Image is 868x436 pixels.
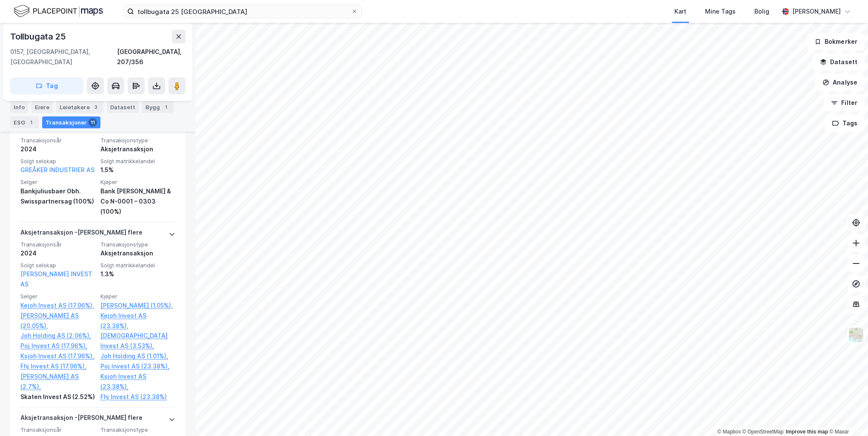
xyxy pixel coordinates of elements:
[20,392,95,402] div: Skaten Invest AS (2.52%)
[20,144,95,154] div: 2024
[20,331,95,341] a: Joh Holding AS (2.06%),
[100,371,175,392] a: Ksjoh Invest AS (23.38%),
[10,77,83,94] button: Tag
[815,74,865,91] button: Analyse
[89,118,97,127] div: 11
[117,47,186,67] div: [GEOGRAPHIC_DATA], 207/356
[717,429,741,435] a: Mapbox
[100,300,175,311] a: [PERSON_NAME] (1.05%),
[20,262,95,269] span: Solgt selskap
[20,186,95,207] div: Bankjuliusbaer Obh. Swisspartnersag (100%)
[813,54,865,71] button: Datasett
[20,178,95,186] span: Selger
[100,178,175,186] span: Kjøper
[14,4,103,19] img: logo.f888ab2527a4732fd821a326f86c7f29.svg
[56,101,103,113] div: Leietakere
[20,426,95,433] span: Transaksjonsår
[100,186,175,217] div: Bank [PERSON_NAME] & Co N-0001 – 0303 (100%)
[10,30,67,43] div: Tollbugata 25
[107,101,139,113] div: Datasett
[824,94,865,111] button: Filter
[27,118,35,127] div: 1
[20,351,95,361] a: Ksjoh Invest AS (17.96%),
[20,241,95,248] span: Transaksjonsår
[100,165,175,175] div: 1.5%
[100,392,175,402] a: Fhj Invest AS (23.38%)
[10,101,28,113] div: Info
[100,311,175,331] a: Kejoh Invest AS (23.38%),
[825,395,868,436] iframe: Chat Widget
[100,262,175,269] span: Solgt matrikkelandel
[100,269,175,279] div: 1.3%
[20,300,95,311] a: Kejoh Invest AS (17.96%),
[31,101,53,113] div: Eiere
[742,429,784,435] a: OpenStreetMap
[142,101,174,113] div: Bygg
[100,361,175,371] a: Poj Invest AS (23.38%),
[20,158,95,165] span: Solgt selskap
[20,341,95,351] a: Poj Invest AS (17.96%),
[786,429,828,435] a: Improve this map
[100,293,175,300] span: Kjøper
[100,137,175,144] span: Transaksjonstype
[20,311,95,331] a: [PERSON_NAME] AS (20.05%),
[674,6,686,17] div: Kart
[807,33,865,50] button: Bokmerker
[705,6,736,17] div: Mine Tags
[10,47,117,67] div: 0157, [GEOGRAPHIC_DATA], [GEOGRAPHIC_DATA]
[20,270,92,288] a: [PERSON_NAME] INVEST AS
[162,103,170,111] div: 1
[91,103,100,111] div: 3
[42,116,100,128] div: Transaksjoner
[825,115,865,132] button: Tags
[20,371,95,392] a: [PERSON_NAME] AS (2.7%),
[100,351,175,361] a: Joh Holding AS (1.01%),
[848,327,864,343] img: Z
[100,331,175,351] a: [DEMOGRAPHIC_DATA] Invest AS (3.53%),
[792,6,841,17] div: [PERSON_NAME]
[100,248,175,258] div: Aksjetransaksjon
[20,361,95,371] a: Fhj Invest AS (17.96%),
[100,241,175,248] span: Transaksjonstype
[100,144,175,154] div: Aksjetransaksjon
[20,137,95,144] span: Transaksjonsår
[100,158,175,165] span: Solgt matrikkelandel
[100,426,175,433] span: Transaksjonstype
[754,6,769,17] div: Bolig
[20,293,95,300] span: Selger
[20,413,143,426] div: Aksjetransaksjon - [PERSON_NAME] flere
[10,116,39,128] div: ESG
[20,227,143,241] div: Aksjetransaksjon - [PERSON_NAME] flere
[825,395,868,436] div: Kontrollprogram for chat
[20,248,95,258] div: 2024
[20,166,94,173] a: GREÅKER INDUSTRIER AS
[134,5,351,18] input: Søk på adresse, matrikkel, gårdeiere, leietakere eller personer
